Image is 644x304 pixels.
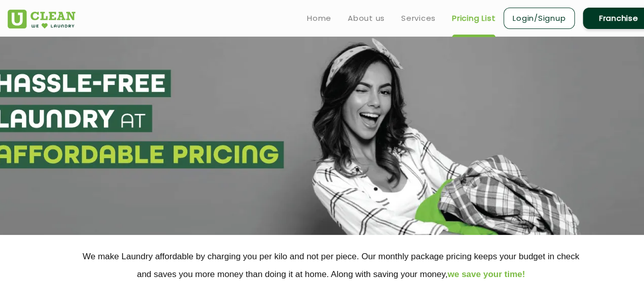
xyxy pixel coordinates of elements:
[348,12,385,24] a: About us
[8,10,75,28] img: UClean Laundry and Dry Cleaning
[401,12,436,24] a: Services
[447,269,525,279] span: we save your time!
[307,12,331,24] a: Home
[452,12,495,24] a: Pricing List
[503,8,575,29] a: Login/Signup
